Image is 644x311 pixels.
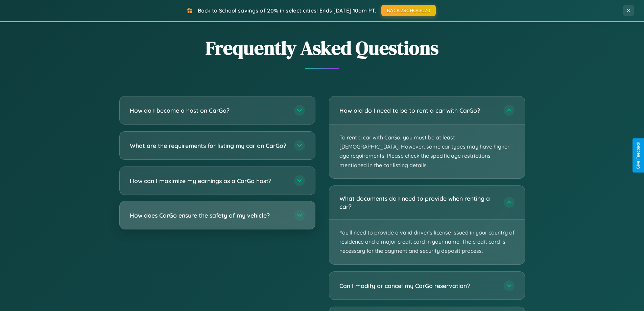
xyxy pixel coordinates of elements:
[339,194,497,211] h3: What documents do I need to provide when renting a car?
[329,125,525,178] p: To rent a car with CarGo, you must be at least [DEMOGRAPHIC_DATA]. However, some car types may ha...
[339,106,497,115] h3: How old do I need to be to rent a car with CarGo?
[119,35,525,61] h2: Frequently Asked Questions
[198,7,376,14] span: Back to School savings of 20% in select cities! Ends [DATE] 10am PT.
[329,220,525,264] p: You'll need to provide a valid driver's license issued in your country of residence and a major c...
[381,5,436,16] button: BACK2SCHOOL20
[130,211,287,220] h3: How does CarGo ensure the safety of my vehicle?
[339,281,497,290] h3: Can I modify or cancel my CarGo reservation?
[636,142,641,169] div: Give Feedback
[130,177,287,185] h3: How can I maximize my earnings as a CarGo host?
[130,106,287,115] h3: How do I become a host on CarGo?
[130,141,287,150] h3: What are the requirements for listing my car on CarGo?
